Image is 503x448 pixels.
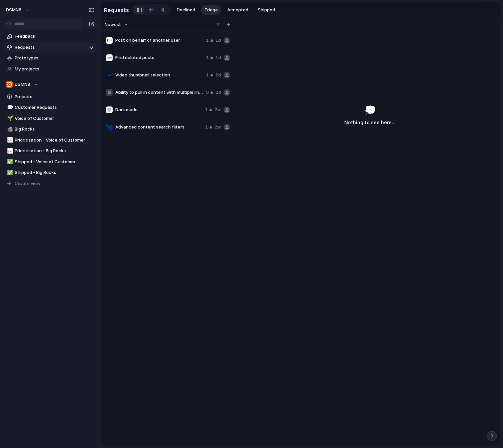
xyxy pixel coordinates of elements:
[201,5,221,15] button: Triage
[15,66,95,72] span: My projects
[7,126,12,133] div: 🪨
[206,89,209,96] span: 0
[15,180,41,187] span: Create view
[3,124,97,134] a: 🪨Big Rocks
[7,158,12,166] div: ✅
[345,119,396,127] h3: Nothing to see here...
[15,33,95,40] span: Feedback
[6,148,13,154] button: 📈
[224,5,252,15] button: Accepted
[3,92,97,102] a: Projects
[6,104,13,111] button: 💬
[7,115,12,122] div: 🌱
[216,89,221,96] span: 2d
[3,157,97,167] a: ✅Shipped - Voice of Customer
[15,148,95,154] span: Prioritisation - Big Rocks
[3,79,97,89] button: DSMN8
[3,102,97,113] a: 💬Customer Requests
[205,124,208,131] span: 1
[206,54,209,61] span: 1
[205,106,208,113] span: 1
[215,106,221,113] span: 2w
[15,55,95,61] span: Prototypes
[7,147,12,155] div: 📈
[7,104,12,111] div: 💬
[3,5,33,15] button: DSMN8
[7,169,12,177] div: ✅
[15,137,95,144] span: Prioritisation - Voice of Customer
[15,159,95,165] span: Shipped - Voice of Customer
[3,31,97,41] a: Feedback
[15,44,88,51] span: Requests
[205,7,218,13] span: Triage
[15,115,95,122] span: Voice of Customer
[3,179,97,189] button: Create view
[15,126,95,133] span: Big Rocks
[3,168,97,178] a: ✅Shipped - Big Rocks
[105,21,121,28] span: Newest
[115,124,203,131] span: Advanced content search filters
[258,7,275,13] span: Shipped
[115,72,204,78] span: Video thumbnail selection
[3,42,97,52] a: Requests6
[115,37,204,44] span: Post on behalf of another user
[216,72,221,78] span: 2d
[15,169,95,176] span: Shipped - Big Rocks
[90,44,94,51] span: 6
[115,54,204,61] span: Find deleted posts
[227,7,248,13] span: Accepted
[6,137,13,144] button: 📈
[254,5,278,15] button: Shipped
[7,136,12,144] div: 📈
[3,146,97,156] a: 📈Prioritisation - Big Rocks
[115,89,204,96] span: Ability to pull in content with multiple links on LinkedIn
[3,53,97,63] a: Prototypes
[6,159,13,165] button: ✅
[6,169,13,176] button: ✅
[104,6,129,14] h2: Requests
[3,64,97,74] a: My projects
[3,114,97,124] a: 🌱Voice of Customer
[215,124,221,131] span: 2w
[3,135,97,145] a: 📈Prioritisation - Voice of Customer
[15,93,95,100] span: Projects
[364,103,376,117] span: 💭
[206,72,209,78] span: 1
[15,81,30,88] span: DSMN8
[15,104,95,111] span: Customer Requests
[177,7,195,13] span: Declined
[104,20,129,29] button: Newest
[6,7,21,13] span: DSMN8
[216,54,221,61] span: 1d
[6,126,13,133] button: 🪨
[173,5,199,15] button: Declined
[206,37,209,44] span: 1
[6,115,13,122] button: 🌱
[115,106,203,113] span: Dark mode
[216,37,221,44] span: 1d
